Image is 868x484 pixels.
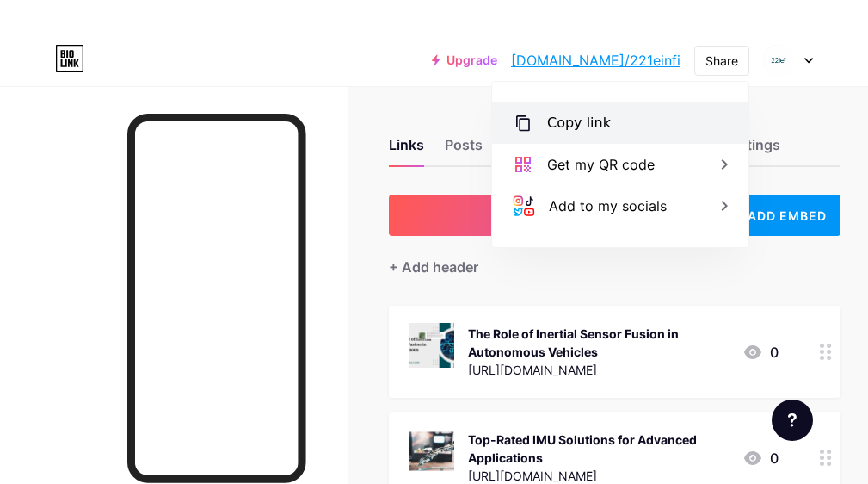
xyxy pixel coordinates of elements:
[389,134,424,165] div: Links
[742,448,779,468] div: 0
[432,53,497,67] a: Upgrade
[445,134,483,165] div: Posts
[705,52,738,70] div: Share
[762,44,795,77] img: 221e Infinity
[725,134,780,165] div: Settings
[409,429,454,474] img: Top-Rated IMU Solutions for Advanced Applications
[468,431,729,467] div: Top-Rated IMU Solutions for Advanced Applications
[547,113,611,133] div: Copy link
[721,195,840,236] div: + ADD EMBED
[547,154,655,175] div: Get my QR code
[742,342,779,363] div: 0
[389,257,478,277] div: + Add header
[549,195,667,216] div: Add to my socials
[409,323,454,368] img: The Role of Inertial Sensor Fusion in Autonomous Vehicles
[468,361,729,379] div: [URL][DOMAIN_NAME]
[468,325,729,361] div: The Role of Inertial Sensor Fusion in Autonomous Vehicles
[511,50,680,71] a: [DOMAIN_NAME]/221einfi
[389,195,707,236] button: + ADD LINK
